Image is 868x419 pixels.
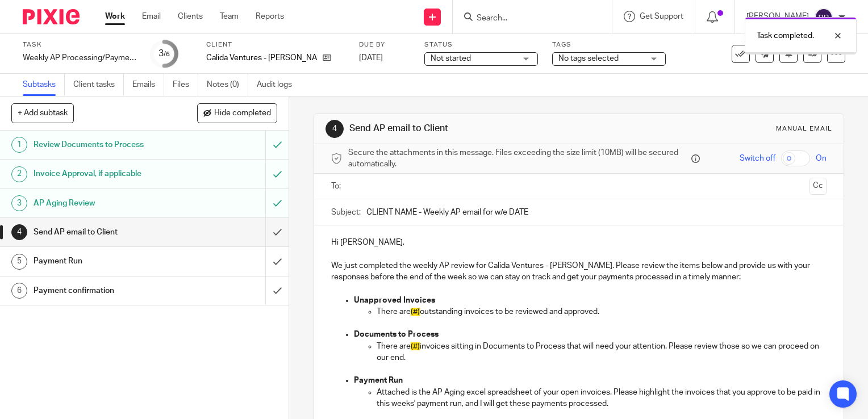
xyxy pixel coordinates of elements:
button: + Add subtask [11,103,74,123]
span: (#) [411,308,420,316]
a: Work [105,11,125,22]
h1: Payment confirmation [34,282,181,299]
div: 1 [11,137,27,153]
strong: Payment Run [354,376,403,384]
div: 4 [11,224,27,240]
label: Due by [359,40,410,49]
p: There are invoices sitting in Documents to Process that will need your attention. Please review t... [377,341,827,364]
a: Client tasks [73,74,124,96]
label: Client [206,40,345,49]
label: Task [23,40,136,49]
img: Pixie [23,9,80,24]
div: 6 [11,283,27,299]
div: 3 [11,195,27,211]
a: Notes (0) [207,74,248,96]
h1: Send AP email to Client [34,224,181,241]
span: Secure the attachments in this message. Files exceeding the size limit (10MB) will be secured aut... [348,147,688,170]
div: 2 [11,166,27,182]
button: Cc [809,178,827,195]
div: Manual email [776,124,832,133]
h1: Review Documents to Process [34,136,181,153]
span: Switch off [740,153,775,164]
a: Team [220,11,239,22]
strong: Unapproved Invoices [354,296,435,304]
span: Hide completed [214,109,271,118]
span: On [816,153,827,164]
span: (#) [411,342,420,350]
a: Files [173,74,198,96]
label: To: [331,181,344,192]
img: svg%3E [815,8,833,26]
label: Subject: [331,207,361,218]
button: Hide completed [197,103,277,123]
span: Not started [431,55,471,62]
span: No tags selected [558,55,619,62]
a: Audit logs [257,74,301,96]
span: [DATE] [359,54,383,62]
p: Task completed. [757,30,814,41]
strong: Documents to Process [354,330,439,338]
h1: Payment Run [34,253,181,270]
div: 4 [325,120,344,138]
p: Calida Ventures - [PERSON_NAME] [206,52,317,64]
div: Weekly AP Processing/Payment [23,52,136,64]
a: Subtasks [23,74,65,96]
p: Attached is the AP Aging excel spreadsheet of your open invoices. Please highlight the invoices t... [377,387,827,410]
p: We just completed the weekly AP review for Calida Ventures - [PERSON_NAME]. Please review the ite... [331,260,827,283]
a: Email [142,11,161,22]
h1: AP Aging Review [34,195,181,212]
p: There are outstanding invoices to be reviewed and approved. [377,306,827,317]
p: Hi [PERSON_NAME], [331,237,827,248]
a: Clients [178,11,203,22]
a: Reports [256,11,284,22]
div: 3 [158,47,170,60]
h1: Invoice Approval, if applicable [34,165,181,182]
small: /6 [164,51,170,57]
a: Emails [132,74,164,96]
div: 5 [11,254,27,270]
h1: Send AP email to Client [349,123,603,135]
label: Status [424,40,538,49]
